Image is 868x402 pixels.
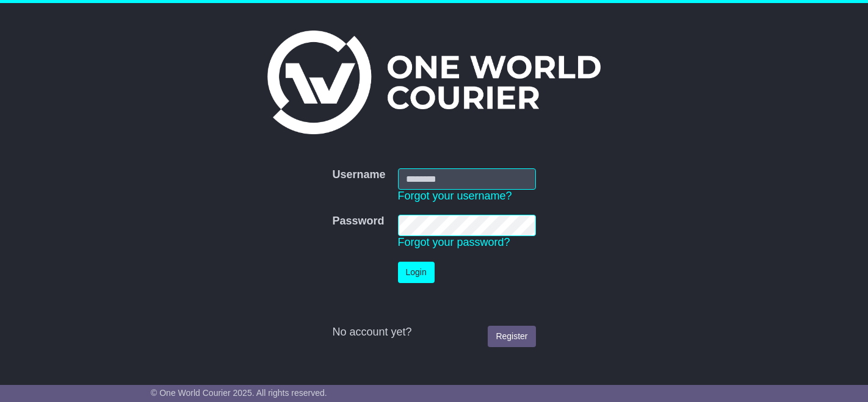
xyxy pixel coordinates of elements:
[332,168,385,182] label: Username
[332,215,384,228] label: Password
[398,262,435,283] button: Login
[267,31,601,134] img: One World
[398,190,512,202] a: Forgot your username?
[398,236,510,248] a: Forgot your password?
[488,326,535,347] a: Register
[332,326,535,339] div: No account yet?
[151,388,327,398] span: © One World Courier 2025. All rights reserved.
